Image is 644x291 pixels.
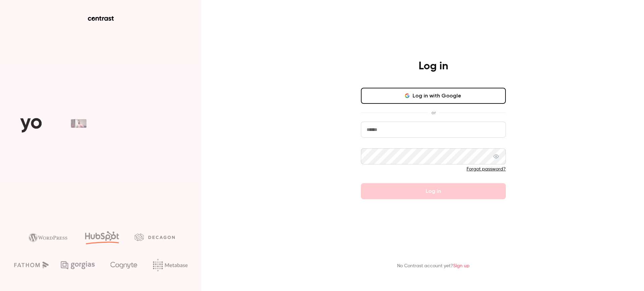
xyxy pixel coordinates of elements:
a: Sign up [453,264,470,268]
img: decagon [135,233,175,241]
a: Forgot password? [467,167,506,171]
span: or [428,109,439,116]
p: No Contrast account yet? [397,263,470,270]
button: Log in with Google [361,88,506,104]
h4: Log in [419,60,448,73]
